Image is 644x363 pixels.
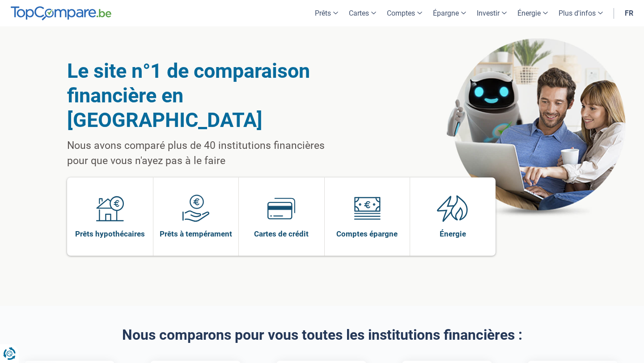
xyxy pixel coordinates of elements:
a: Énergie Énergie [410,177,496,256]
a: Cartes de crédit Cartes de crédit [239,177,324,256]
img: Comptes épargne [353,194,381,222]
p: Nous avons comparé plus de 40 institutions financières pour que vous n'ayez pas à le faire [67,138,347,169]
img: TopCompare [11,6,111,21]
h1: Le site n°1 de comparaison financière en [GEOGRAPHIC_DATA] [67,59,347,132]
img: Prêts hypothécaires [96,194,124,222]
img: Énergie [437,194,468,222]
span: Énergie [440,229,466,239]
img: Prêts à tempérament [182,194,210,222]
span: Prêts à tempérament [160,229,232,239]
a: Prêts à tempérament Prêts à tempérament [153,177,239,256]
span: Comptes épargne [336,229,398,239]
img: Cartes de crédit [267,194,295,222]
a: Prêts hypothécaires Prêts hypothécaires [67,177,153,256]
h2: Nous comparons pour vous toutes les institutions financières : [67,327,577,343]
span: Cartes de crédit [254,229,309,239]
a: Comptes épargne Comptes épargne [325,177,410,256]
span: Prêts hypothécaires [75,229,145,239]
